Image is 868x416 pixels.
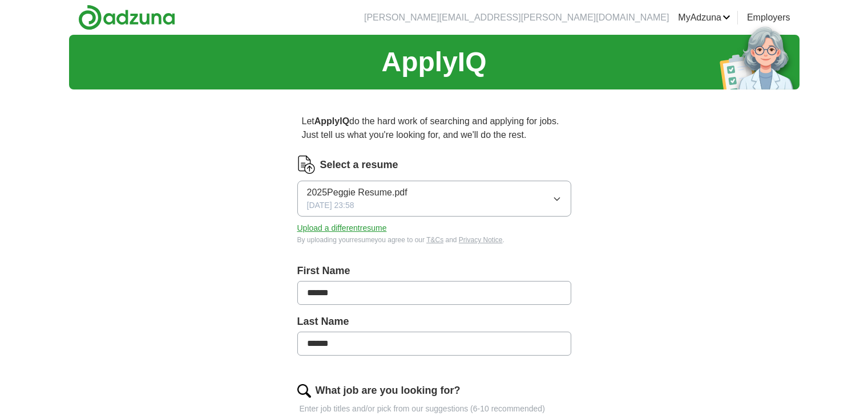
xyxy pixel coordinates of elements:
label: Last Name [297,314,571,329]
label: What job are you looking for? [316,383,461,398]
img: Adzuna logo [78,5,175,30]
button: 2025Peggie Resume.pdf[DATE] 23:58 [297,181,571,217]
strong: ApplyIQ [314,116,349,126]
a: T&Cs [426,236,443,244]
a: MyAdzuna [678,11,730,25]
p: Let do the hard work of searching and applying for jobs. Just tell us what you're looking for, an... [297,110,571,146]
button: Upload a differentresume [297,222,387,234]
p: Enter job titles and/or pick from our suggestions (6-10 recommended) [297,403,571,415]
span: [DATE] 23:58 [307,199,354,211]
img: search.png [297,384,311,398]
a: Privacy Notice [459,236,503,244]
span: 2025Peggie Resume.pdf [307,186,407,199]
h1: ApplyIQ [381,42,486,83]
img: CV Icon [297,156,316,174]
div: By uploading your resume you agree to our and . [297,235,571,245]
label: Select a resume [320,157,398,173]
a: Employers [747,11,790,25]
label: First Name [297,263,571,279]
li: [PERSON_NAME][EMAIL_ADDRESS][PERSON_NAME][DOMAIN_NAME] [364,11,669,25]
